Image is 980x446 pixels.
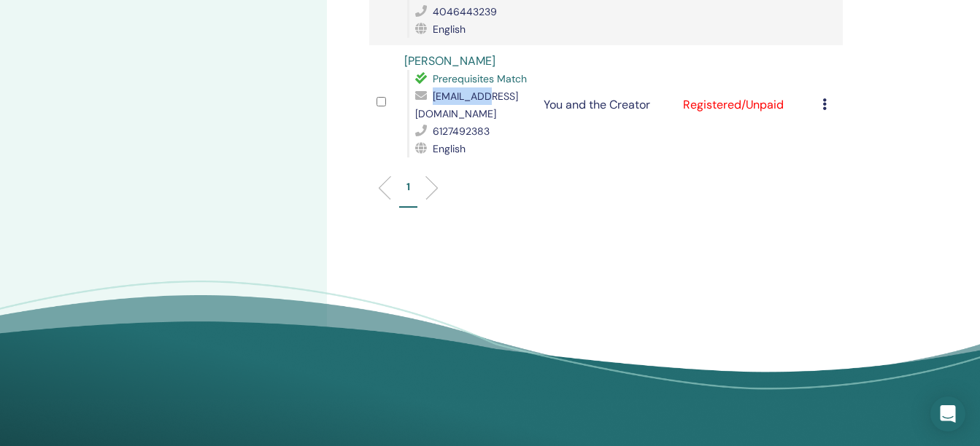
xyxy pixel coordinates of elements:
[433,125,490,138] span: 6127492383
[433,5,497,18] span: 4046443239
[415,90,518,120] span: [EMAIL_ADDRESS][DOMAIN_NAME]
[433,72,527,85] span: Prerequisites Match
[406,179,410,195] p: 1
[536,45,676,165] td: You and the Creator
[404,53,495,69] a: [PERSON_NAME]
[433,142,466,155] span: English
[433,23,466,36] span: English
[930,396,965,431] div: Open Intercom Messenger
